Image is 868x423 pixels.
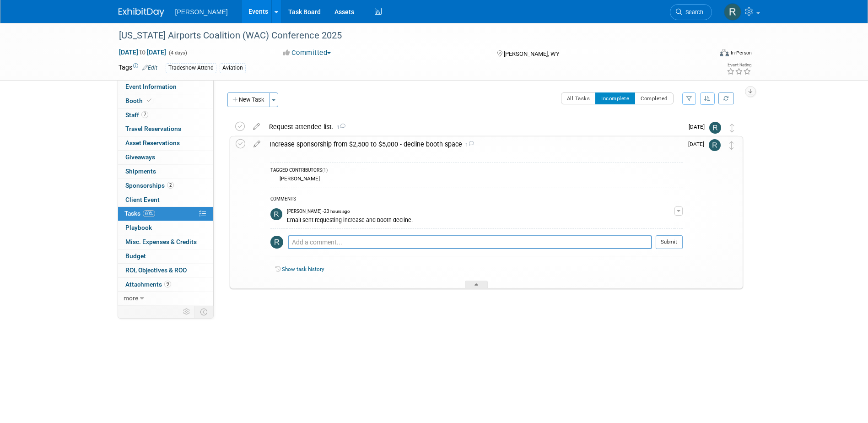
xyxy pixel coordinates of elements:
[119,8,164,17] img: ExhibitDay
[118,179,213,193] a: Sponsorships2
[125,266,187,274] span: ROI, Objectives & ROO
[125,125,181,132] span: Travel Reservations
[118,221,213,235] a: Playbook
[282,266,324,272] a: Show task history
[143,210,155,217] span: 60%
[730,124,734,132] i: Move task
[125,83,177,90] span: Event Information
[125,153,155,161] span: Giveaways
[709,122,721,134] img: Rebecca Deis
[287,215,674,224] div: Email sent requesting increase and booth decline.
[689,124,709,130] span: [DATE]
[264,119,683,135] div: Request attendee list.
[125,139,180,146] span: Asset Reservations
[125,252,146,260] span: Budget
[504,50,560,57] span: [PERSON_NAME], WY
[658,48,752,61] div: Event Format
[270,167,683,175] div: TAGGED CONTRIBUTORS
[270,195,683,205] div: COMMENTS
[141,111,148,118] span: 7
[119,48,167,56] span: [DATE] [DATE]
[166,63,216,73] div: Tradeshow-Attend
[270,236,283,249] img: Rebecca Deis
[287,208,350,215] span: [PERSON_NAME] - 23 hours ago
[147,98,151,103] i: Booth reservation complete
[118,94,213,108] a: Booth
[688,141,709,147] span: [DATE]
[118,249,213,263] a: Budget
[175,8,228,16] span: [PERSON_NAME]
[561,92,596,104] button: All Tasks
[125,238,197,245] span: Misc. Expenses & Credits
[277,175,320,182] div: [PERSON_NAME]
[118,235,213,249] a: Misc. Expenses & Credits
[118,264,213,277] a: ROI, Objectives & ROO
[220,63,246,73] div: Aviation
[125,196,160,203] span: Client Event
[249,140,265,148] a: edit
[125,182,174,189] span: Sponsorships
[118,80,213,94] a: Event Information
[124,210,155,217] span: Tasks
[729,141,734,150] i: Move task
[248,123,264,131] a: edit
[670,4,712,20] a: Search
[179,306,195,318] td: Personalize Event Tab Strip
[118,278,213,292] a: Attachments9
[720,49,729,56] img: Format-Inperson.png
[227,92,270,107] button: New Task
[118,122,213,136] a: Travel Reservations
[118,151,213,164] a: Giveaways
[125,281,171,288] span: Attachments
[270,208,282,220] img: Rebecca Deis
[635,92,674,104] button: Completed
[322,168,328,173] span: (1)
[718,92,734,104] a: Refresh
[167,182,174,189] span: 2
[118,165,213,179] a: Shipments
[118,108,213,122] a: Staff7
[118,193,213,207] a: Client Event
[116,27,698,44] div: [US_STATE] Airports Coalition (WAC) Conference 2025
[118,136,213,150] a: Asset Reservations
[595,92,635,104] button: Incomplete
[125,168,156,175] span: Shipments
[334,125,345,130] span: 1
[730,49,752,56] div: In-Person
[194,306,213,318] td: Toggle Event Tabs
[164,281,171,287] span: 9
[118,292,213,305] a: more
[125,111,148,119] span: Staff
[724,3,741,21] img: Rebecca Deis
[125,224,152,231] span: Playbook
[462,142,474,148] span: 1
[682,9,703,16] span: Search
[656,235,683,249] button: Submit
[118,207,213,221] a: Tasks60%
[265,136,683,152] div: Increase sponsorship from $2,500 to $5,000 - decline booth space
[709,139,721,151] img: Rebecca Deis
[119,63,157,73] td: Tags
[138,49,147,56] span: to
[124,294,138,302] span: more
[727,63,751,67] div: Event Rating
[142,65,157,71] a: Edit
[168,50,187,56] span: (4 days)
[280,48,334,58] button: Committed
[125,97,153,104] span: Booth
